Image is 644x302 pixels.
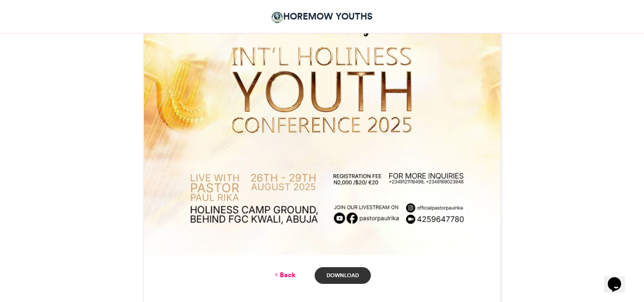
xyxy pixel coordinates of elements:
iframe: chat widget [604,264,634,292]
a: Download [315,267,370,284]
a: Back [273,270,296,280]
a: HOREMOW YOUTHS [271,10,373,23]
img: HOREMOW Youths [271,11,283,23]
